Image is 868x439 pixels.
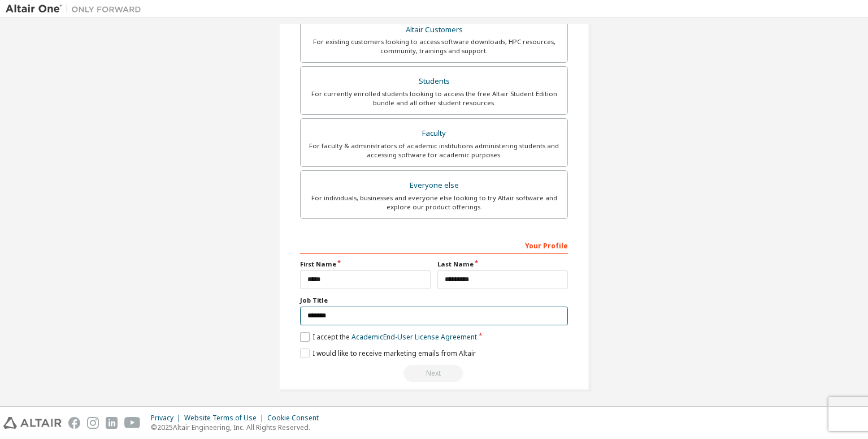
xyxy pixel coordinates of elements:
div: Your Profile [300,236,568,254]
img: linkedin.svg [106,417,118,429]
div: Website Terms of Use [184,414,267,423]
div: Everyone else [307,178,561,193]
div: Altair Customers [307,22,561,38]
div: Cookie Consent [267,414,325,423]
div: Privacy [151,414,184,423]
div: Faculty [307,126,561,141]
div: For existing customers looking to access software downloads, HPC resources, community, trainings ... [307,37,561,55]
div: Students [307,74,561,89]
img: instagram.svg [87,417,99,429]
div: For currently enrolled students looking to access the free Altair Student Edition bundle and all ... [307,89,561,107]
div: Please wait while checking email ... [300,365,568,382]
div: For faculty & administrators of academic institutions administering students and accessing softwa... [307,141,561,160]
img: altair_logo.svg [3,417,62,429]
label: Job Title [300,296,568,305]
p: © 2025 Altair Engineering, Inc. All Rights Reserved. [151,423,325,432]
img: Altair One [6,3,147,15]
label: Last Name [437,260,568,269]
img: youtube.svg [124,417,141,429]
label: I would like to receive marketing emails from Altair [300,348,476,358]
label: First Name [300,260,431,269]
img: facebook.svg [68,417,80,429]
div: For individuals, businesses and everyone else looking to try Altair software and explore our prod... [307,193,561,212]
label: I accept the [300,332,477,342]
a: Academic End-User License Agreement [351,332,477,342]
